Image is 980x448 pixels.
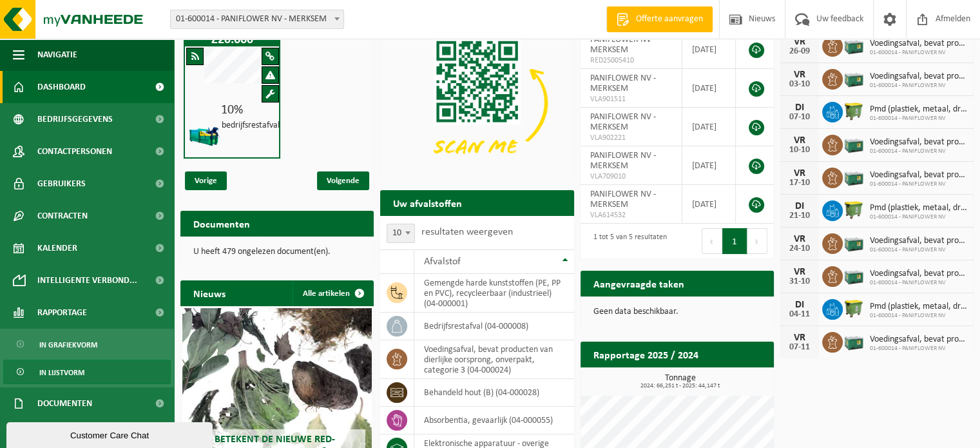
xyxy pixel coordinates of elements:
[870,302,967,312] span: Pmd (plastiek, metaal, drankkartons) (bedrijven)
[193,248,361,257] p: U heeft 479 ongelezen document(en).
[581,342,711,367] h2: Rapportage 2025 / 2024
[187,34,277,46] h1: Z20.660
[870,49,967,57] span: 01-600014 - PANIFLOWER NV
[870,170,967,180] span: Voedingsafval, bevat producten van dierlijke oorsprong, onverpakt, categorie 3
[590,151,656,171] span: PANIFLOWER NV - MERKSEM
[787,37,812,47] div: VR
[682,108,736,146] td: [DATE]
[421,227,513,237] label: resultaten weergeven
[722,228,747,254] button: 1
[590,73,656,93] span: PANIFLOWER NV - MERKSEM
[37,297,87,329] span: Rapportage
[590,133,672,143] span: VLA902221
[37,103,113,135] span: Bedrijfsgegevens
[787,201,812,211] div: DI
[870,180,967,188] span: 01-600014 - PANIFLOWER NV
[870,148,967,155] span: 01-600014 - PANIFLOWER NV
[3,360,171,384] a: In lijstvorm
[787,179,812,188] div: 17-10
[843,100,865,122] img: WB-1100-HPE-GN-51
[222,121,280,130] h4: bedrijfsrestafval
[678,367,773,393] a: Bekijk rapportage
[787,267,812,277] div: VR
[380,190,475,215] h2: Uw afvalstoffen
[787,333,812,343] div: VR
[180,280,238,306] h2: Nieuws
[870,345,967,353] span: 01-600014 - PANIFLOWER NV
[843,166,865,188] img: PB-LB-0680-HPE-GN-01
[787,343,812,352] div: 07-11
[387,224,415,243] span: 10
[590,35,656,55] span: PANIFLOWER NV - MERKSEM
[587,383,774,389] span: 2024: 66,251 t - 2025: 44,147 t
[380,30,573,175] img: Download de VHEPlus App
[37,71,86,103] span: Dashboard
[587,374,774,389] h3: Tonnage
[870,39,967,49] span: Voedingsafval, bevat producten van dierlijke oorsprong, onverpakt, categorie 3
[188,120,220,152] img: HK-XZ-20-GN-12
[870,213,967,221] span: 01-600014 - PANIFLOWER NV
[37,200,88,232] span: Contracten
[590,190,656,209] span: PANIFLOWER NV - MERKSEM
[590,171,672,182] span: VLA709010
[870,236,967,246] span: Voedingsafval, bevat producten van dierlijke oorsprong, onverpakt, categorie 3
[747,228,767,254] button: Next
[590,55,672,66] span: RED25005410
[633,13,706,26] span: Offerte aanvragen
[702,228,722,254] button: Previous
[37,168,86,200] span: Gebruikers
[870,72,967,82] span: Voedingsafval, bevat producten van dierlijke oorsprong, onverpakt, categorie 3
[170,10,344,29] span: 01-600014 - PANIFLOWER NV - MERKSEM
[870,115,967,122] span: 01-600014 - PANIFLOWER NV
[787,310,812,319] div: 04-11
[843,264,865,286] img: PB-LB-0680-HPE-GN-01
[843,133,865,155] img: PB-LB-0680-HPE-GN-01
[787,80,812,89] div: 03-10
[787,234,812,244] div: VR
[843,67,865,89] img: PB-LB-0680-HPE-GN-01
[293,280,372,306] a: Alle artikelen
[587,227,667,255] div: 1 tot 5 van 5 resultaten
[37,39,77,71] span: Navigatie
[414,379,573,407] td: behandeld hout (B) (04-000028)
[414,274,573,313] td: gemengde harde kunststoffen (PE, PP en PVC), recycleerbaar (industrieel) (04-000001)
[414,340,573,379] td: voedingsafval, bevat producten van dierlijke oorsprong, onverpakt, categorie 3 (04-000024)
[414,407,573,434] td: absorbentia, gevaarlijk (04-000055)
[414,313,573,340] td: bedrijfsrestafval (04-000008)
[682,69,736,108] td: [DATE]
[682,185,736,224] td: [DATE]
[870,203,967,213] span: Pmd (plastiek, metaal, drankkartons) (bedrijven)
[843,297,865,319] img: WB-1100-HPE-GN-51
[787,277,812,286] div: 31-10
[590,94,672,104] span: VLA901511
[870,104,967,115] span: Pmd (plastiek, metaal, drankkartons) (bedrijven)
[37,264,137,297] span: Intelligente verbond...
[843,231,865,253] img: PB-LB-0680-HPE-GN-01
[787,244,812,253] div: 24-10
[593,307,761,317] p: Geen data beschikbaar.
[606,6,713,32] a: Offerte aanvragen
[424,257,461,267] span: Afvalstof
[870,82,967,90] span: 01-600014 - PANIFLOWER NV
[6,420,215,448] iframe: chat widget
[37,232,77,264] span: Kalender
[317,171,369,190] span: Volgende
[787,300,812,310] div: DI
[581,271,697,296] h2: Aangevraagde taken
[180,211,263,236] h2: Documenten
[870,137,967,148] span: Voedingsafval, bevat producten van dierlijke oorsprong, onverpakt, categorie 3
[870,312,967,320] span: 01-600014 - PANIFLOWER NV
[787,211,812,220] div: 21-10
[843,199,865,220] img: WB-1100-HPE-GN-51
[3,332,171,356] a: In grafiekvorm
[682,30,736,69] td: [DATE]
[843,330,865,352] img: PB-LB-0680-HPE-GN-01
[387,224,414,242] span: 10
[870,269,967,279] span: Voedingsafval, bevat producten van dierlijke oorsprong, onverpakt, categorie 3
[787,135,812,146] div: VR
[870,335,967,345] span: Voedingsafval, bevat producten van dierlijke oorsprong, onverpakt, categorie 3
[185,104,279,117] div: 10%
[870,279,967,287] span: 01-600014 - PANIFLOWER NV
[590,112,656,132] span: PANIFLOWER NV - MERKSEM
